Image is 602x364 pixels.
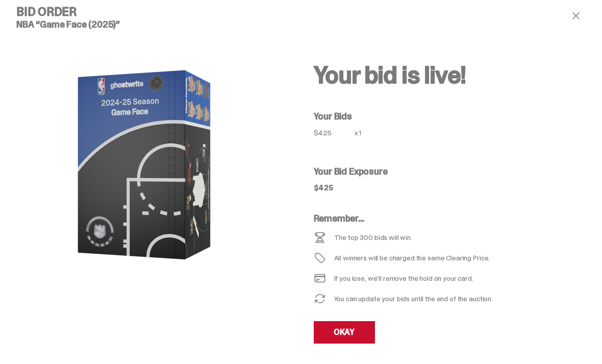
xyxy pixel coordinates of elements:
img: product image [44,37,248,293]
div: You can update your bids until the end of the auction. [334,295,493,302]
div: All winners will be charged the same Clearing Price. [334,254,497,261]
h2: Your bid is live! [314,63,562,87]
h5: Your Bids [314,112,562,121]
h5: Your Bid Exposure [314,167,562,176]
div: $425 [314,184,333,191]
div: The top 300 bids will win. [334,234,412,241]
div: x 1 [355,129,371,142]
div: $425 [314,129,355,136]
h5: Remember... [314,214,497,223]
div: If you lose, we’ll remove the hold on your card. [334,275,473,282]
h4: Bid Order [16,6,277,18]
a: OKAY [314,321,375,344]
h5: NBA “Game Face (2025)” [16,20,277,29]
